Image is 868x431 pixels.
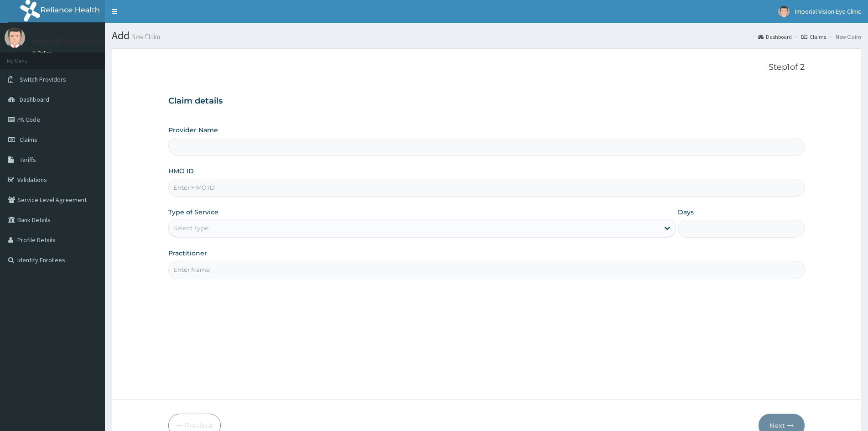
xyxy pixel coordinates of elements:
div: Select type [173,223,208,233]
label: Practitioner [168,249,207,258]
img: User Image [5,27,25,48]
span: Tariffs [20,156,36,164]
a: Online [32,50,54,56]
h3: Claim details [168,96,805,106]
span: Switch Providers [20,75,66,83]
li: New Claim [827,33,861,41]
h1: Add [112,30,861,42]
span: Dashboard [20,95,49,104]
label: Provider Name [168,125,218,135]
label: Days [678,208,694,217]
input: Enter Name [168,261,805,279]
label: Type of Service [168,208,218,217]
label: HMO ID [168,166,194,176]
p: Imperial Vision Eye Clinic [32,37,119,45]
span: Imperial Vision Eye Clinic [795,7,861,16]
small: New Claim [130,33,160,40]
p: Step 1 of 2 [168,62,805,73]
img: User Image [778,6,790,17]
input: Enter HMO ID [168,179,805,197]
span: Claims [20,135,37,144]
a: Dashboard [758,33,792,41]
a: Claims [801,33,826,41]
